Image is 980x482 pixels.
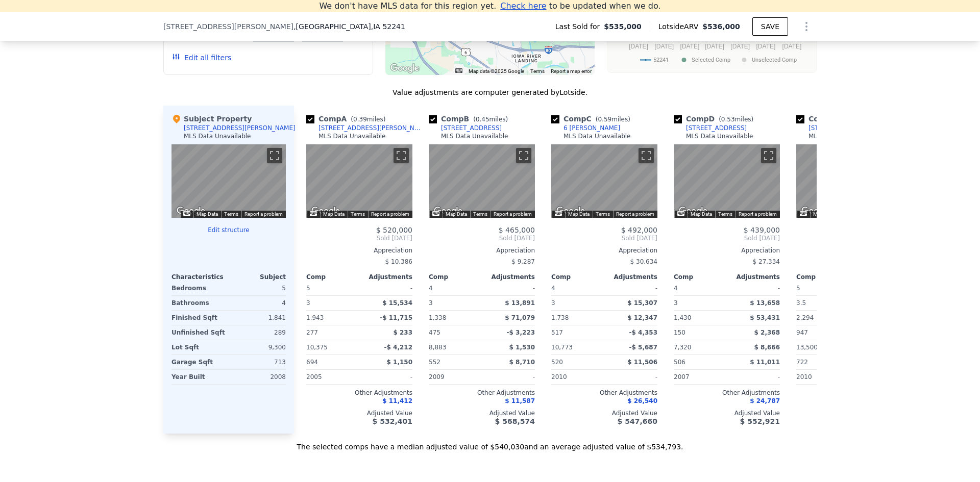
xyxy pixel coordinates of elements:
a: 6 [PERSON_NAME] [551,124,620,132]
span: ( miles) [469,116,512,123]
span: $ 11,011 [750,359,780,366]
span: 4 [674,285,678,292]
div: Appreciation [674,246,780,255]
span: 552 [429,359,440,366]
button: Keyboard shortcuts [800,211,807,216]
span: 10,375 [306,344,328,351]
div: Adjusted Value [674,409,780,417]
div: Adjusted Value [306,409,412,417]
div: The selected comps have a median adjusted value of $540,030 and an average adjusted value of $534... [163,434,817,452]
img: Google [431,205,465,218]
span: $ 465,000 [499,226,535,234]
span: $ 492,000 [621,226,657,234]
span: $ 12,347 [627,314,657,321]
a: Report a problem [739,211,777,217]
a: [STREET_ADDRESS] [429,124,502,132]
div: 3 [306,296,357,310]
span: 0.45 [476,116,489,123]
span: 0.53 [721,116,735,123]
button: Keyboard shortcuts [183,211,190,216]
div: Garage Sqft [171,355,227,369]
div: Unfinished Sqft [171,325,227,340]
span: 4 [551,285,555,292]
button: Map Data [813,211,835,218]
div: Comp C [551,114,634,124]
div: 2007 [674,370,725,384]
button: Keyboard shortcuts [455,68,462,73]
span: 277 [306,329,318,336]
span: -$ 5,687 [629,344,657,351]
span: 0.59 [598,116,611,123]
text: [DATE] [654,43,674,50]
span: Last Sold for [555,21,604,32]
span: 1,943 [306,314,324,321]
button: Toggle fullscreen view [394,148,409,163]
span: 7,320 [674,344,691,351]
a: Open this area in Google Maps (opens a new window) [554,205,587,218]
div: Street View [551,144,657,218]
span: $ 53,431 [750,314,780,321]
a: [STREET_ADDRESS][PERSON_NAME] [796,124,915,132]
div: Map [306,144,412,218]
span: Sold [DATE] [551,234,657,242]
a: Terms (opens in new tab) [473,211,487,217]
span: $ 15,534 [382,299,412,307]
div: 3.5 [796,296,847,310]
span: 1,338 [429,314,446,321]
span: , IA 52241 [371,22,405,31]
span: $ 27,334 [753,258,780,265]
div: Street View [171,144,286,218]
div: Bathrooms [171,296,227,310]
span: Lotside ARV [658,21,702,32]
div: 713 [231,355,286,369]
div: Comp E [796,114,879,124]
div: Comp [796,273,849,281]
div: 1,841 [231,311,286,325]
div: MLS Data Unavailable [686,132,753,140]
button: Toggle fullscreen view [639,148,654,163]
button: Map Data [691,211,712,218]
div: - [606,370,657,384]
span: 5 [306,285,310,292]
span: $ 24,787 [750,397,780,404]
span: , [GEOGRAPHIC_DATA] [293,21,405,32]
a: Report a problem [371,211,409,217]
div: Appreciation [429,246,535,255]
div: [STREET_ADDRESS][PERSON_NAME] [318,124,425,132]
div: MLS Data Unavailable [318,132,386,140]
div: - [729,281,780,295]
span: 150 [674,329,685,336]
div: Street View [796,144,902,218]
span: $536,000 [702,22,740,31]
a: Open this area in Google Maps (opens a new window) [431,205,465,218]
span: $ 520,000 [376,226,412,234]
text: Selected Comp [692,57,730,63]
span: ( miles) [347,116,389,123]
img: Google [388,62,422,75]
div: Appreciation [306,246,412,255]
div: Comp B [429,114,512,124]
span: $ 15,307 [627,299,657,307]
div: Comp [306,273,359,281]
div: MLS Data Unavailable [184,132,251,140]
button: Map Data [446,211,467,218]
text: [DATE] [680,43,700,50]
text: [DATE] [730,43,750,50]
a: Terms (opens in new tab) [530,68,545,74]
span: $ 552,921 [740,417,780,425]
span: Sold [DATE] [306,234,412,242]
span: $ 439,000 [744,226,780,234]
div: Comp [674,273,727,281]
div: Other Adjustments [306,389,412,397]
span: Map data ©2025 Google [469,68,524,74]
div: 3 [551,296,602,310]
button: Edit structure [171,226,286,234]
div: Value adjustments are computer generated by Lotside . [163,87,817,97]
span: [STREET_ADDRESS][PERSON_NAME] [163,21,293,32]
a: Open this area in Google Maps (opens a new window) [174,205,208,218]
div: Adjustments [482,273,535,281]
div: Year Built [171,370,227,384]
span: $ 1,150 [387,359,412,366]
div: [STREET_ADDRESS] [686,124,747,132]
button: Toggle fullscreen view [761,148,776,163]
